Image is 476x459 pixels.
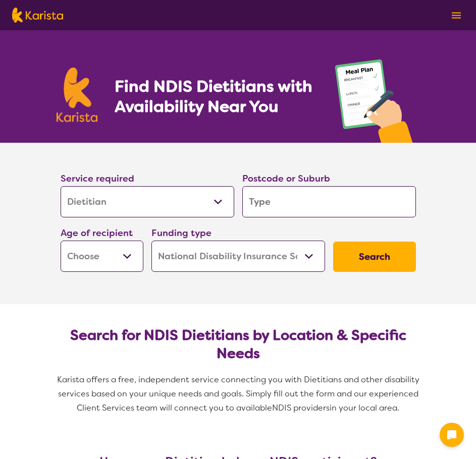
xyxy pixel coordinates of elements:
[242,173,330,185] label: Postcode or Suburb
[332,54,420,143] img: dietitian
[452,12,461,19] img: menu
[242,186,416,217] input: Type
[333,242,416,272] button: Search
[151,227,211,239] label: Funding type
[330,403,399,413] span: in your local area.
[61,173,134,185] label: Service required
[61,227,133,239] label: Age of recipient
[69,326,408,363] h2: Search for NDIS Dietitians by Location & Specific Needs
[115,76,314,117] h1: Find NDIS Dietitians with Availability Near You
[272,403,291,413] span: NDIS
[57,374,421,413] span: Karista offers a free, independent service connecting you with Dietitians and other disability se...
[57,68,98,122] img: Karista logo
[293,403,330,413] span: providers
[12,8,63,23] img: Karista logo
